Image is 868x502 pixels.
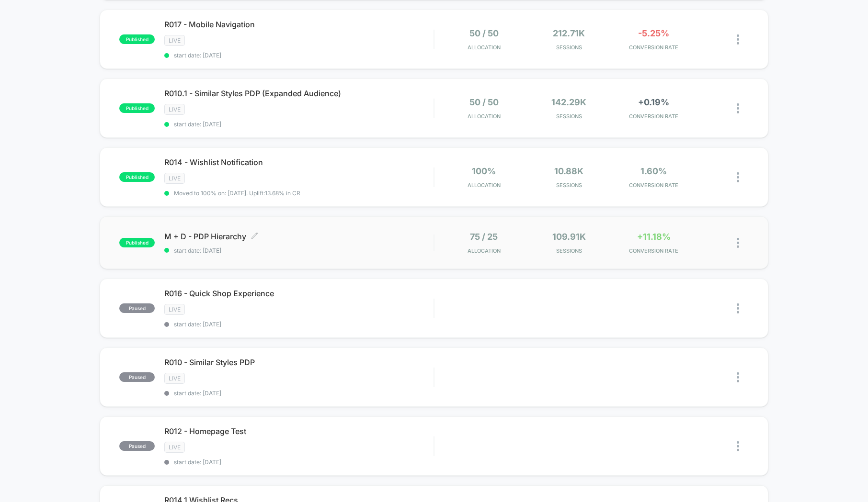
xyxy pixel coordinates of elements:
span: CONVERSION RATE [614,44,694,51]
img: close [737,103,739,113]
img: close [737,238,739,248]
span: R014 - Wishlist Notification [164,157,434,167]
span: 75 / 25 [470,232,498,242]
span: R012 - Homepage Test [164,426,434,436]
span: R010.1 - Similar Styles PDP (Expanded Audience) [164,89,434,98]
span: start date: [DATE] [164,121,434,128]
span: Allocation [468,113,501,120]
span: 50 / 50 [469,28,499,38]
span: 142.29k [551,97,586,107]
span: published [119,34,155,44]
span: 10.88k [554,166,583,176]
span: Allocation [468,247,501,254]
span: 1.60% [640,166,667,176]
img: close [737,372,739,382]
span: LIVE [164,173,185,184]
span: CONVERSION RATE [614,247,694,254]
img: close [737,303,739,313]
span: 109.91k [552,232,586,242]
span: LIVE [164,442,185,453]
span: start date: [DATE] [164,52,434,59]
span: Allocation [468,44,501,51]
span: start date: [DATE] [164,321,434,328]
span: CONVERSION RATE [614,113,694,120]
span: Allocation [468,182,501,189]
span: R017 - Mobile Navigation [164,20,434,29]
img: close [737,172,739,182]
span: start date: [DATE] [164,458,434,466]
span: LIVE [164,373,185,384]
span: 50 / 50 [469,97,499,107]
span: Sessions [529,44,609,51]
span: +0.19% [638,97,669,107]
span: published [119,103,155,113]
span: published [119,238,155,247]
span: paused [119,303,155,313]
span: paused [119,372,155,382]
span: -5.25% [638,28,669,38]
img: close [737,441,739,451]
span: +11.18% [637,232,671,242]
span: start date: [DATE] [164,390,434,397]
span: 212.71k [553,28,585,38]
span: Sessions [529,182,609,189]
span: Sessions [529,247,609,254]
span: paused [119,441,155,451]
span: M + D - PDP Hierarchy [164,232,434,241]
span: LIVE [164,304,185,315]
span: published [119,172,155,182]
span: LIVE [164,35,185,46]
span: R016 - Quick Shop Experience [164,289,434,298]
span: 100% [472,166,496,176]
img: close [737,34,739,45]
span: R010 - Similar Styles PDP [164,357,434,367]
span: Moved to 100% on: [DATE] . Uplift: 13.68% in CR [174,190,300,197]
span: start date: [DATE] [164,247,434,254]
span: Sessions [529,113,609,120]
span: LIVE [164,104,185,115]
span: CONVERSION RATE [614,182,694,189]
